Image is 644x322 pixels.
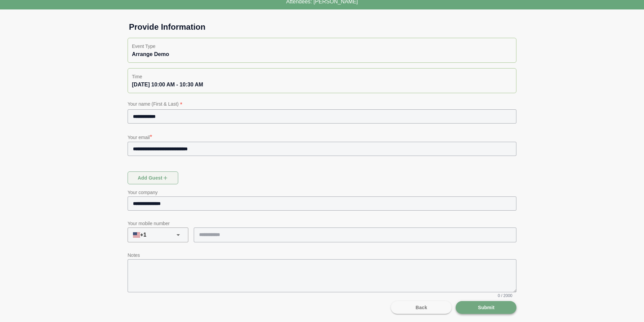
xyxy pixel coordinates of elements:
button: Back [391,301,452,314]
p: Notes [128,251,516,259]
span: Submit [478,301,494,314]
h1: Provide Information [124,22,520,32]
p: Your email [128,132,516,142]
div: [DATE] 10:00 AM - 10:30 AM [132,81,512,89]
button: Submit [456,301,516,314]
p: Time [132,73,512,81]
span: 0 / 2000 [498,293,512,298]
button: Add guest [128,171,178,184]
p: Event Type [132,42,512,50]
span: Add guest [137,171,169,184]
div: Arrange Demo [132,50,512,58]
p: Your mobile number [128,219,516,227]
span: Back [415,301,427,314]
p: Your company [128,188,516,196]
p: Your name (First & Last) [128,100,516,109]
